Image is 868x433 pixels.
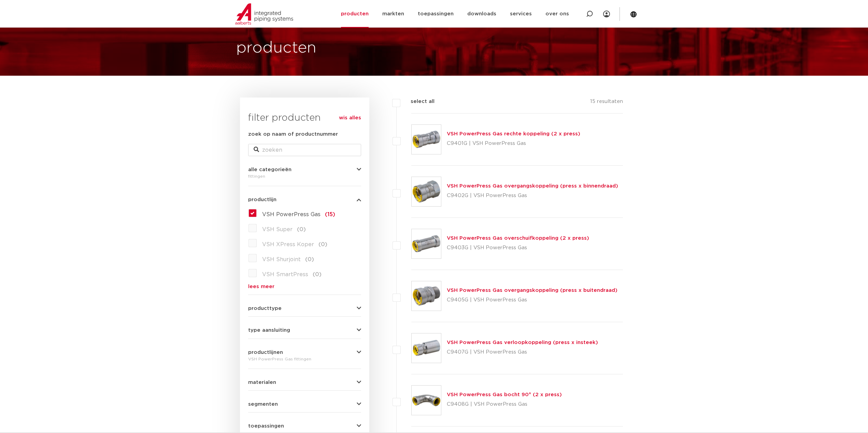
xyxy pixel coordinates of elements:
span: VSH PowerPress Gas [262,212,321,217]
a: VSH PowerPress Gas verloopkoppeling (press x insteek) [447,340,598,345]
button: alle categorieën [248,167,361,172]
h3: filter producten [248,111,361,125]
span: VSH Super [262,227,293,232]
a: VSH PowerPress Gas rechte koppeling (2 x press) [447,131,580,136]
span: (15) [325,212,335,217]
a: wis alles [339,114,361,122]
label: zoek op naam of productnummer [248,130,338,138]
span: (0) [297,227,306,232]
button: producttype [248,306,361,311]
span: VSH XPress Koper [262,242,314,247]
img: Thumbnail for VSH PowerPress Gas overschuifkoppeling (2 x press) [412,229,441,258]
button: productlijnen [248,350,361,355]
span: toepassingen [248,423,284,429]
span: type aansluiting [248,328,290,333]
h1: producten [236,37,316,59]
span: alle categorieën [248,167,291,172]
span: productlijn [248,197,276,202]
a: lees meer [248,284,361,289]
button: productlijn [248,197,361,202]
p: C9408G | VSH PowerPress Gas [447,399,562,410]
a: VSH PowerPress Gas overgangskoppeling (press x binnendraad) [447,183,618,189]
a: VSH PowerPress Gas bocht 90° (2 x press) [447,392,562,397]
p: C9402G | VSH PowerPress Gas [447,190,618,201]
img: Thumbnail for VSH PowerPress Gas overgangskoppeling (press x binnendraad) [412,177,441,206]
p: C9403G | VSH PowerPress Gas [447,242,589,253]
img: Thumbnail for VSH PowerPress Gas bocht 90° (2 x press) [412,386,441,415]
span: VSH SmartPress [262,272,308,277]
span: VSH Shurjoint [262,257,301,262]
p: C9407G | VSH PowerPress Gas [447,347,598,358]
img: Thumbnail for VSH PowerPress Gas rechte koppeling (2 x press) [412,125,441,154]
button: toepassingen [248,423,361,429]
button: segmenten [248,402,361,407]
p: C9401G | VSH PowerPress Gas [447,138,580,149]
img: Thumbnail for VSH PowerPress Gas overgangskoppeling (press x buitendraad) [412,281,441,311]
span: materialen [248,380,276,385]
span: productlijnen [248,350,283,355]
span: segmenten [248,402,278,407]
span: (0) [313,272,322,277]
div: VSH PowerPress Gas fittingen [248,355,361,363]
a: VSH PowerPress Gas overgangskoppeling (press x buitendraad) [447,288,617,293]
p: 15 resultaten [590,98,623,108]
input: zoeken [248,144,361,156]
span: producttype [248,306,282,311]
p: C9405G | VSH PowerPress Gas [447,295,617,305]
label: select all [400,98,435,106]
button: materialen [248,380,361,385]
div: fittingen [248,172,361,180]
button: type aansluiting [248,328,361,333]
span: (0) [318,242,327,247]
a: VSH PowerPress Gas overschuifkoppeling (2 x press) [447,236,589,241]
span: (0) [305,257,314,262]
img: Thumbnail for VSH PowerPress Gas verloopkoppeling (press x insteek) [412,333,441,363]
